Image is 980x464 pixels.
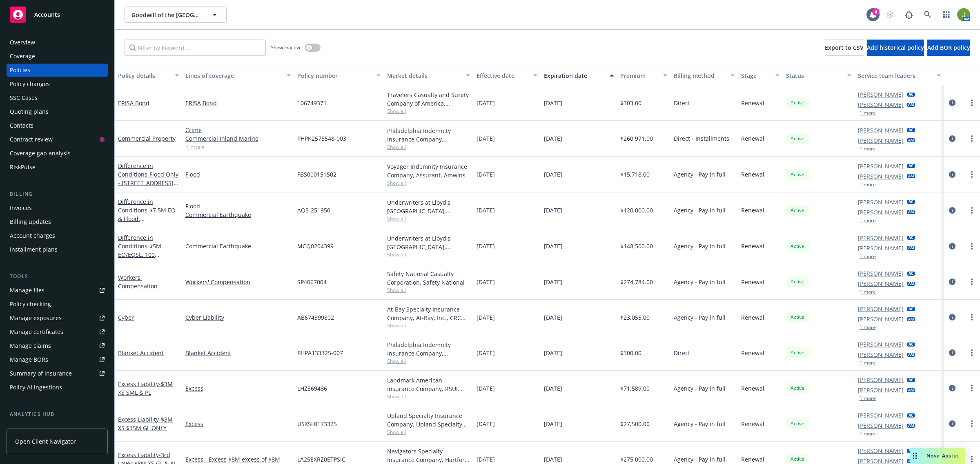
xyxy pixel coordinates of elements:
[858,340,904,349] a: [PERSON_NAME]
[7,243,108,256] a: Installment plans
[967,419,977,429] a: more
[185,349,291,357] a: Blanket Accident
[10,91,38,104] div: SSC Cases
[858,386,904,394] a: [PERSON_NAME]
[7,353,108,366] a: Manage BORs
[825,44,864,51] span: Export to CSV
[858,136,904,145] a: [PERSON_NAME]
[544,170,562,179] span: [DATE]
[387,429,470,435] span: Show all
[544,384,562,393] span: [DATE]
[789,135,806,142] span: Active
[544,242,562,250] span: [DATE]
[7,312,108,325] a: Manage exposures
[185,455,291,464] a: Excess - Excess $8M excess of $8M
[131,11,202,19] span: Goodwill of the [GEOGRAPHIC_DATA]
[297,349,343,357] span: PHPA133325-007
[967,170,977,179] a: more
[7,3,108,26] a: Accounts
[858,71,932,80] div: Service team leaders
[858,269,904,278] a: [PERSON_NAME]
[10,353,48,366] div: Manage BORs
[860,254,876,259] button: 1 more
[10,215,51,228] div: Billing updates
[674,384,726,393] span: Agency - Pay in full
[185,170,291,179] a: Flood
[387,234,470,251] div: Underwriters at Lloyd's, [GEOGRAPHIC_DATA], [PERSON_NAME] of [GEOGRAPHIC_DATA], [GEOGRAPHIC_DATA]
[387,358,470,365] span: Show all
[620,313,650,322] span: $23,055.00
[15,437,76,446] span: Open Client Navigator
[620,206,653,214] span: $120,000.00
[674,313,726,322] span: Agency - Pay in full
[387,305,470,322] div: At-Bay Specialty Insurance Company, At-Bay, Inc., CRC Group
[10,339,51,352] div: Manage claims
[297,71,372,80] div: Policy number
[789,349,806,356] span: Active
[858,100,904,109] a: [PERSON_NAME]
[947,205,957,215] a: circleInformation
[387,447,470,464] div: Navigators Specialty Insurance Company, Hartford Insurance Group
[387,376,470,393] div: Landmark American Insurance Company, RSUI Group, Amwins
[741,278,764,286] span: Renewal
[10,312,62,325] div: Manage exposures
[541,66,617,85] button: Expiration date
[544,420,562,428] span: [DATE]
[7,215,108,228] a: Billing updates
[118,314,134,321] a: Cyber
[185,202,291,210] a: Flood
[860,218,876,223] button: 1 more
[858,350,904,359] a: [PERSON_NAME]
[967,383,977,393] a: more
[947,312,957,322] a: circleInformation
[741,71,771,80] div: Stage
[670,66,738,85] button: Billing method
[384,66,474,85] button: Market details
[477,242,495,250] span: [DATE]
[860,146,876,151] button: 1 more
[297,384,327,393] span: LHZ869486
[10,325,63,338] div: Manage certificates
[860,110,876,115] button: 1 more
[872,8,880,15] div: 4
[185,313,291,322] a: Cyber Liability
[10,50,35,63] div: Coverage
[544,99,562,107] span: [DATE]
[7,381,108,394] a: Policy AI ingestions
[967,312,977,322] a: more
[938,7,955,23] a: Switch app
[10,64,30,77] div: Policies
[477,313,495,322] span: [DATE]
[387,108,470,115] span: Show all
[858,198,904,206] a: [PERSON_NAME]
[947,348,957,358] a: circleInformation
[10,381,62,394] div: Policy AI ingestions
[477,420,495,428] span: [DATE]
[901,7,917,23] a: Report a Bug
[544,71,605,80] div: Expiration date
[10,422,78,435] div: Loss summary generator
[674,206,726,214] span: Agency - Pay in full
[860,396,876,401] button: 1 more
[387,71,461,80] div: Market details
[910,448,965,464] button: Nova Assist
[125,40,266,56] input: Filter by keyword...
[967,241,977,251] a: more
[674,349,690,357] span: Direct
[741,242,764,250] span: Renewal
[297,170,336,179] span: FBS000151502
[947,170,957,179] a: circleInformation
[185,126,291,134] a: Crime
[858,411,904,420] a: [PERSON_NAME]
[783,66,855,85] button: Status
[294,66,384,85] button: Policy number
[882,7,898,23] a: Start snowing
[860,360,876,365] button: 1 more
[10,147,71,160] div: Coverage gap analysis
[858,315,904,323] a: [PERSON_NAME]
[858,90,904,99] a: [PERSON_NAME]
[387,251,470,258] span: Show all
[858,421,904,430] a: [PERSON_NAME]
[10,161,36,174] div: RiskPulse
